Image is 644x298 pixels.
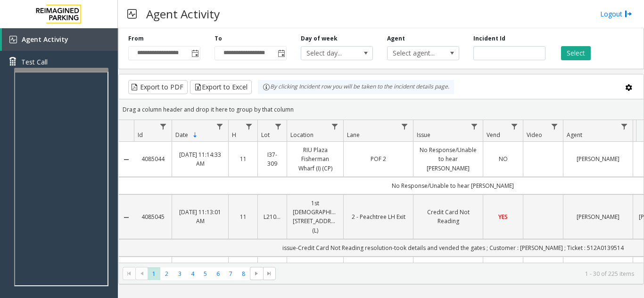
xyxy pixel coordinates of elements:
[160,267,173,280] span: Page 2
[232,131,236,139] span: H
[119,120,644,263] div: Data table
[301,34,338,43] label: Day of week
[138,131,143,139] span: Id
[186,267,199,280] span: Page 4
[508,120,521,133] a: Vend Filter Menu
[22,35,68,44] span: Agent Activity
[263,83,270,91] img: infoIcon.svg
[293,199,338,235] a: 1st [DEMOGRAPHIC_DATA], [STREET_ADDRESS] (L)
[417,131,430,139] span: Issue
[140,212,166,221] a: 4085045
[349,212,407,221] a: 2 - Peachtree LH Exit
[301,47,358,60] span: Select day...
[191,131,199,139] span: Sortable
[387,34,405,43] label: Agent
[561,46,591,60] button: Select
[119,156,134,163] a: Collapse Details
[190,80,252,94] button: Export to Excel
[2,28,118,51] a: Agent Activity
[388,47,445,60] span: Select agent...
[175,131,188,139] span: Date
[548,120,561,133] a: Video Filter Menu
[567,131,582,139] span: Agent
[173,267,186,280] span: Page 3
[329,120,341,133] a: Location Filter Menu
[140,154,166,163] a: 4085044
[250,267,263,280] span: Go to the next page
[489,212,517,221] a: YES
[498,213,508,221] span: YES
[237,267,250,280] span: Page 8
[276,47,286,60] span: Toggle popup
[119,101,644,118] div: Drag a column header and drop it here to group by that column
[224,267,237,280] span: Page 7
[215,34,222,43] label: To
[618,120,631,133] a: Agent Filter Menu
[258,80,454,94] div: By clicking Incident row you will be taken to the incident details page.
[290,131,314,139] span: Location
[190,47,200,60] span: Toggle popup
[261,131,270,139] span: Lot
[199,267,212,280] span: Page 5
[293,145,338,173] a: RIU Plaza Fisherman Wharf (I) (CP)
[234,212,252,221] a: 11
[600,9,632,19] a: Logout
[253,270,260,277] span: Go to the next page
[527,131,542,139] span: Video
[398,120,411,133] a: Lane Filter Menu
[212,267,224,280] span: Page 6
[468,120,481,133] a: Issue Filter Menu
[419,208,477,226] a: Credit Card Not Reading
[21,57,48,67] span: Test Call
[487,131,500,139] span: Vend
[272,120,285,133] a: Lot Filter Menu
[263,267,276,280] span: Go to the last page
[473,34,505,43] label: Incident Id
[234,154,252,163] a: 11
[625,9,632,19] img: logout
[264,150,281,168] a: I37-309
[148,267,160,280] span: Page 1
[128,80,188,94] button: Export to PDF
[264,212,281,221] a: L21078200
[127,2,137,25] img: pageIcon
[281,270,634,278] kendo-pager-info: 1 - 30 of 225 items
[128,34,144,43] label: From
[178,208,223,226] a: [DATE] 11:13:01 AM
[419,145,477,173] a: No Response/Unable to hear [PERSON_NAME]
[569,212,627,221] a: [PERSON_NAME]
[243,120,256,133] a: H Filter Menu
[293,261,338,297] a: [PERSON_NAME][GEOGRAPHIC_DATA] ([GEOGRAPHIC_DATA]) (I) (R390)
[157,120,170,133] a: Id Filter Menu
[141,2,224,25] h3: Agent Activity
[569,154,627,163] a: [PERSON_NAME]
[499,155,508,163] span: NO
[265,270,273,277] span: Go to the last page
[489,154,517,163] a: NO
[9,36,17,43] img: 'icon'
[119,214,134,221] a: Collapse Details
[347,131,360,139] span: Lane
[178,150,223,168] a: [DATE] 11:14:33 AM
[349,154,407,163] a: POF 2
[214,120,226,133] a: Date Filter Menu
